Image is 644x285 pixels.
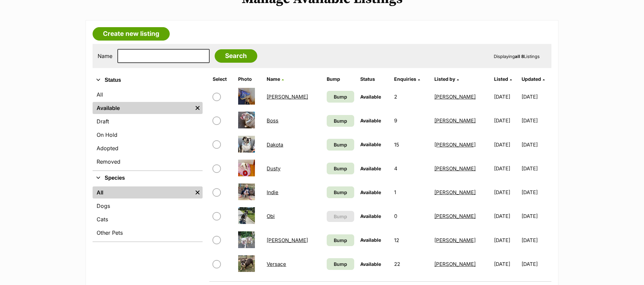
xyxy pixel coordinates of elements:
span: Bump [334,213,347,220]
td: [DATE] [522,133,551,156]
a: Cats [93,213,203,225]
td: 15 [391,133,431,156]
span: Bump [334,117,347,124]
span: Available [360,213,381,219]
img: Stuart [238,231,255,248]
a: Available [93,102,193,114]
span: Bump [334,93,347,100]
td: [DATE] [491,252,521,276]
a: Listed [494,76,512,82]
a: Versace [267,261,286,267]
button: Bump [327,211,355,222]
a: [PERSON_NAME] [434,117,476,124]
td: [DATE] [491,181,521,204]
a: [PERSON_NAME] [434,94,476,100]
td: [DATE] [491,157,521,180]
td: [DATE] [522,109,551,132]
a: Create new listing [93,27,170,41]
span: Available [360,237,381,243]
td: [DATE] [522,205,551,228]
a: Bump [327,258,355,270]
td: 9 [391,109,431,132]
th: Photo [235,74,264,84]
td: 12 [391,229,431,252]
a: All [93,186,193,198]
img: Dusty [238,160,255,176]
a: Bump [327,234,355,246]
a: Adopted [93,142,203,154]
img: Indie [238,183,255,200]
td: [DATE] [491,85,521,108]
span: Bump [334,141,347,148]
a: Bump [327,91,355,103]
a: Obi [267,213,275,219]
span: Name [267,76,280,82]
a: [PERSON_NAME] [434,237,476,243]
input: Search [215,49,257,63]
th: Select [210,74,234,84]
a: [PERSON_NAME] [267,237,308,243]
a: Boss [267,117,278,124]
span: Available [360,261,381,267]
a: Updated [522,76,545,82]
a: Dusty [267,165,280,172]
span: Available [360,94,381,100]
a: Enquiries [394,76,420,82]
a: [PERSON_NAME] [434,189,476,195]
button: Status [93,76,203,84]
td: 0 [391,205,431,228]
a: [PERSON_NAME] [434,261,476,267]
span: Available [360,189,381,195]
a: Dogs [93,200,203,212]
a: On Hold [93,129,203,141]
a: Name [267,76,284,82]
a: Indie [267,189,278,195]
a: Dakota [267,141,283,148]
a: Bump [327,139,355,151]
td: [DATE] [491,109,521,132]
strong: all 8 [515,54,524,59]
td: 2 [391,85,431,108]
span: Available [360,118,381,123]
td: [DATE] [522,181,551,204]
th: Bump [324,74,357,84]
a: [PERSON_NAME] [434,213,476,219]
td: [DATE] [491,133,521,156]
span: Bump [334,189,347,196]
td: 4 [391,157,431,180]
a: Bump [327,186,355,198]
span: Available [360,166,381,171]
a: Removed [93,156,203,168]
td: [DATE] [522,229,551,252]
a: All [93,89,203,101]
span: Displaying Listings [494,54,540,59]
button: Species [93,174,203,182]
span: Available [360,141,381,147]
a: Bump [327,163,355,174]
span: Updated [522,76,541,82]
td: 1 [391,181,431,204]
a: Listed by [434,76,459,82]
span: Bump [334,261,347,268]
a: [PERSON_NAME] [434,165,476,172]
span: translation missing: en.admin.listings.index.attributes.enquiries [394,76,416,82]
td: [DATE] [491,205,521,228]
div: Species [93,185,203,241]
td: [DATE] [522,252,551,276]
a: Remove filter [193,102,203,114]
img: Dakota [238,136,255,153]
span: Bump [334,165,347,172]
div: Status [93,87,203,170]
a: [PERSON_NAME] [434,141,476,148]
td: [DATE] [522,157,551,180]
td: 22 [391,252,431,276]
td: [DATE] [522,85,551,108]
a: [PERSON_NAME] [267,94,308,100]
span: Bump [334,237,347,244]
a: Draft [93,115,203,127]
th: Status [358,74,391,84]
img: Versace [238,255,255,272]
a: Other Pets [93,227,203,239]
td: [DATE] [491,229,521,252]
a: Remove filter [193,186,203,198]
